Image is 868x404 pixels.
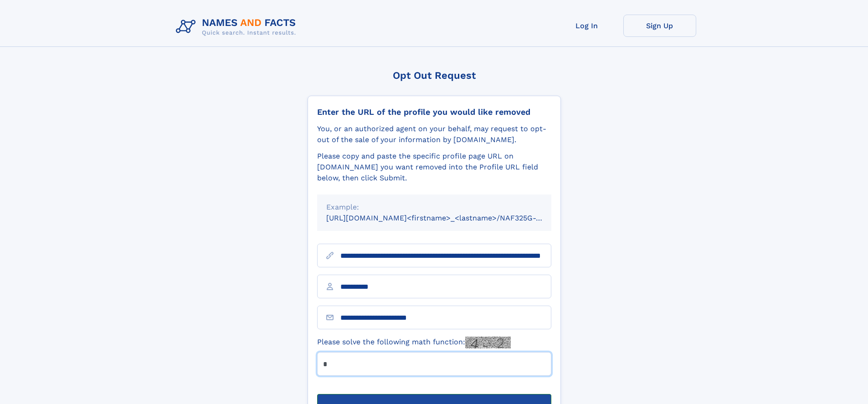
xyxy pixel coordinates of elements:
[317,123,551,145] div: You, or an authorized agent on your behalf, may request to opt-out of the sale of your informatio...
[172,15,303,39] img: Logo Names and Facts
[326,202,542,213] div: Example:
[317,151,551,184] div: Please copy and paste the specific profile page URL on [DOMAIN_NAME] you want removed into the Pr...
[317,107,551,117] div: Enter the URL of the profile you would like removed
[317,337,511,348] label: Please solve the following math function:
[308,70,561,81] div: Opt Out Request
[623,15,696,37] a: Sign Up
[550,15,623,37] a: Log In
[326,214,569,222] small: [URL][DOMAIN_NAME]<firstname>_<lastname>/NAF325G-xxxxxxxx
